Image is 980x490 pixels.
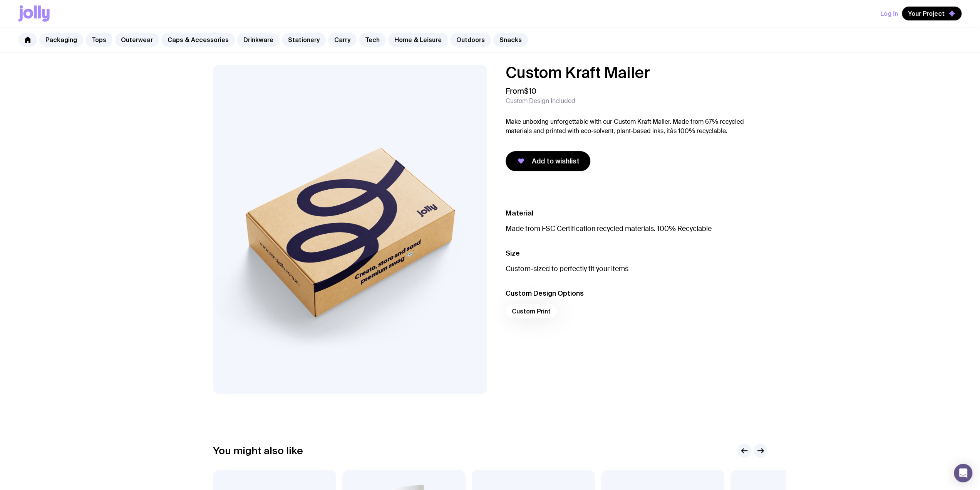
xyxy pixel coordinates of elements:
[506,86,536,96] span: From
[450,33,491,47] a: Outdoors
[506,117,767,136] p: Make unboxing unforgettable with our Custom Kraft Mailer. Made from 67% recycled materials and pr...
[532,157,580,166] span: Add to wishlist
[161,33,235,47] a: Caps & Accessories
[908,10,945,17] span: Your Project
[282,33,326,47] a: Stationery
[85,33,112,47] a: Tops
[506,65,767,80] h1: Custom Kraft Mailer
[493,33,528,47] a: Snacks
[115,33,159,47] a: Outerwear
[506,289,767,298] h3: Custom Design Options
[506,264,767,273] p: Custom-sized to perfectly fit your items
[506,151,590,171] button: Add to wishlist
[506,97,575,105] span: Custom Design Included
[39,33,83,47] a: Packaging
[388,33,448,47] a: Home & Leisure
[506,249,767,258] h3: Size
[902,7,962,20] button: Your Project
[237,33,280,47] a: Drinkware
[524,86,536,96] span: $10
[506,224,767,233] p: Made from FSC Certification recycled materials. 100% Recyclable
[328,33,357,47] a: Carry
[954,464,972,482] div: Open Intercom Messenger
[213,445,303,456] h2: You might also like
[880,7,898,20] button: Log In
[506,209,767,218] h3: Material
[359,33,386,47] a: Tech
